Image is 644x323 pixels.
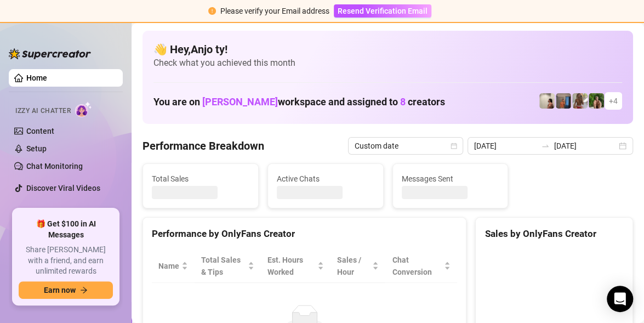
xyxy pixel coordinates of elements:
span: Name [158,260,179,272]
div: Performance by OnlyFans Creator [152,226,457,241]
img: Nathaniel [572,93,588,109]
th: Name [152,250,195,283]
img: Wayne [556,93,571,109]
span: Active Chats [277,173,374,185]
span: 🎁 Get $100 in AI Messages [19,219,113,240]
a: Home [26,73,47,82]
div: Please verify your Email address [220,5,329,17]
th: Chat Conversion [385,250,457,283]
span: Total Sales [152,173,249,185]
img: Ralphy [539,93,555,109]
span: 8 [400,96,406,107]
input: End date [554,140,617,152]
span: Check what you achieved this month [153,57,622,69]
span: Total Sales & Tips [201,254,246,278]
img: AI Chatter [75,101,92,117]
span: Resend Verification Email [338,7,428,15]
img: Nathaniel [589,93,604,109]
span: to [541,141,550,150]
button: Earn nowarrow-right [19,281,113,299]
h4: Performance Breakdown [143,138,264,154]
span: arrow-right [80,286,88,294]
span: Earn now [44,286,76,294]
a: Content [26,127,54,135]
span: Share [PERSON_NAME] with a friend, and earn unlimited rewards [19,245,113,277]
a: Discover Viral Videos [26,184,100,192]
th: Total Sales & Tips [195,250,261,283]
h4: 👋 Hey, Anjo ty ! [153,42,622,57]
span: Chat Conversion [392,254,442,278]
a: Setup [26,144,47,153]
th: Sales / Hour [330,250,385,283]
span: Sales / Hour [337,254,370,278]
span: Messages Sent [402,173,499,185]
input: Start date [474,140,537,152]
a: Chat Monitoring [26,162,83,171]
span: Custom date [355,138,457,154]
h1: You are on workspace and assigned to creators [153,96,445,108]
button: Resend Verification Email [334,4,431,18]
span: exclamation-circle [208,7,216,15]
span: Izzy AI Chatter [15,106,71,116]
span: [PERSON_NAME] [202,96,278,107]
div: Est. Hours Worked [267,254,315,278]
div: Open Intercom Messenger [607,286,633,312]
div: Sales by OnlyFans Creator [485,226,624,241]
span: swap-right [541,141,550,150]
img: logo-BBDzfeDw.svg [9,48,91,59]
span: + 4 [609,95,618,107]
span: calendar [451,143,457,149]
